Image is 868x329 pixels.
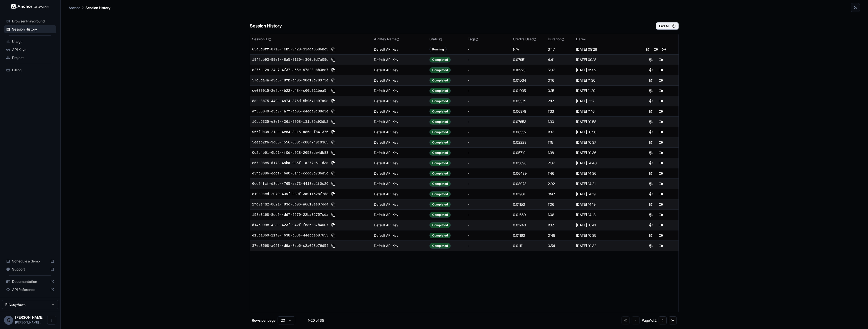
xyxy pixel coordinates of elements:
[656,22,679,30] button: End All
[12,19,54,24] span: Browser Playground
[252,181,328,186] span: 6cc94fcf-d3db-4765-aa73-4413ec1f0c26
[252,223,328,228] span: d146999c-428e-423f-942f-f686b87b4007
[548,233,572,238] div: 0:49
[562,37,564,41] span: ↕
[513,68,544,73] div: 0.10923
[548,181,572,186] div: 2:02
[548,37,572,42] div: Duration
[12,27,54,32] span: Session History
[576,99,631,104] div: [DATE] 11:17
[429,57,451,63] div: Completed
[4,46,56,54] div: API Keys
[548,99,572,104] div: 2:12
[372,220,428,230] td: Default API Key
[4,54,56,62] div: Project
[47,316,56,325] button: Open menu
[548,150,572,155] div: 1:38
[576,212,631,217] div: [DATE] 14:13
[429,88,451,94] div: Completed
[513,202,544,207] div: 0.01153
[468,109,509,114] div: -
[372,106,428,116] td: Default API Key
[468,37,509,42] div: Tags
[250,22,282,30] h6: Session History
[372,241,428,251] td: Default API Key
[429,243,451,249] div: Completed
[534,37,536,41] span: ↕
[576,47,631,52] div: [DATE] 09:28
[4,17,56,25] div: Browser Playground
[374,37,426,42] div: API Key Name
[252,130,328,135] span: 966fdc38-21ce-4e84-8a15-a86ecfb41376
[429,212,451,218] div: Completed
[372,75,428,85] td: Default API Key
[576,181,631,186] div: [DATE] 14:21
[576,140,631,145] div: [DATE] 10:37
[513,171,544,176] div: 0.06489
[372,65,428,75] td: Default API Key
[372,158,428,168] td: Default API Key
[513,181,544,186] div: 0.08073
[468,223,509,228] div: -
[468,68,509,73] div: -
[576,68,631,73] div: [DATE] 09:12
[4,265,56,273] div: Support
[252,88,328,93] span: ce039015-2efb-4b22-b484-c60b911bea5f
[576,78,631,83] div: [DATE] 11:30
[429,37,464,42] div: Status
[15,320,41,324] span: geraldo@privacyhawk.com
[548,57,572,62] div: 4:41
[576,192,631,197] div: [DATE] 14:19
[468,202,509,207] div: -
[372,178,428,189] td: Default API Key
[12,267,48,272] span: Support
[252,37,370,42] div: Session ID
[468,57,509,62] div: -
[252,161,328,166] span: e57b08c5-d178-4aba-985f-1a277e511d3d
[372,147,428,158] td: Default API Key
[548,68,572,73] div: 5:07
[372,199,428,210] td: Default API Key
[429,47,447,52] div: Running
[12,259,48,264] span: Schedule a demo
[548,140,572,145] div: 1:15
[372,127,428,137] td: Default API Key
[548,88,572,93] div: 0:15
[252,109,328,114] span: af365040-e3b9-4a7f-ab95-e4eca9c38e3e
[429,222,451,228] div: Completed
[429,171,451,176] div: Completed
[548,202,572,207] div: 1:06
[252,233,328,238] span: e15ba360-21f0-4638-b58e-44ebdeb87653
[576,202,631,207] div: [DATE] 14:19
[513,140,544,145] div: 0.02223
[372,116,428,127] td: Default API Key
[468,192,509,197] div: -
[372,230,428,241] td: Default API Key
[576,57,631,62] div: [DATE] 09:18
[548,192,572,197] div: 0:47
[548,223,572,228] div: 1:32
[429,233,451,238] div: Completed
[252,57,328,62] span: 194fcb93-99ef-48a5-9130-f360b9d7a09d
[576,243,631,248] div: [DATE] 10:32
[513,57,544,62] div: 0.07951
[252,99,328,104] span: 8dbb8b75-449a-4a74-876d-5b9541a97a9e
[468,78,509,83] div: -
[513,99,544,104] div: 0.03375
[12,287,48,292] span: API Reference
[252,78,328,83] span: 57c6da4a-d9d8-48fb-a496-90d19d70973e
[576,88,631,93] div: [DATE] 11:29
[513,223,544,228] div: 0.01243
[252,243,328,248] span: 37eb3568-a62f-4d9a-8ab6-c2a058b76d54
[372,54,428,65] td: Default API Key
[429,109,451,114] div: Completed
[252,318,276,323] p: Rows per page
[252,68,328,73] span: c276a12a-24e7-4f37-a65e-97d28abb3ee7
[548,130,572,135] div: 1:37
[4,278,56,286] div: Documentation
[4,286,56,294] div: API Reference
[4,25,56,33] div: Session History
[513,88,544,93] div: 0.01035
[303,318,329,323] div: 1-20 of 35
[548,119,572,124] div: 1:30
